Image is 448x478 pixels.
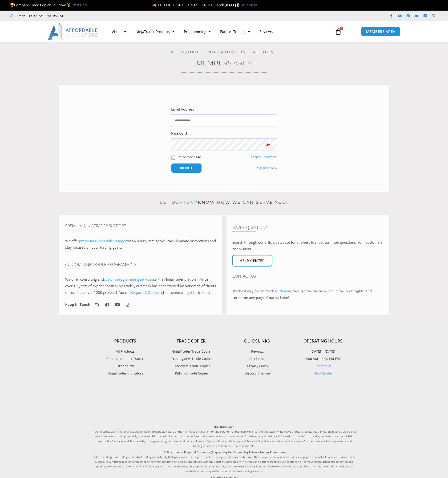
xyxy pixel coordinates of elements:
[255,26,277,37] a: Reviews
[170,348,212,355] span: NinjaTrader Trade Copier
[153,3,156,7] img: 🍂
[225,3,241,7] strong: [DATE]
[232,255,272,267] a: Help center
[131,290,158,295] a: Request A Quote
[361,27,400,36] a: MEMBERS AREA
[232,239,383,252] p: Search through our article database for answers to most common questions from customers and visit...
[196,59,252,67] a: Members Area
[104,277,153,282] a: custom programming services
[65,277,216,295] span: on the NinjaTrader platform. With over 10 years of experience in NinjaTrader, our team has been t...
[224,356,290,362] a: Disclaimer
[314,371,332,375] a: Help Center
[214,425,234,429] strong: Risk Disclaimer
[158,339,224,344] h4: Trade Copier
[171,50,277,54] a: Affordable Indicators, Inc. Account
[290,356,356,362] p: 8:00 AM – 6:00 PM EST
[281,289,289,293] a: team
[248,356,266,362] span: Disclaimer
[240,259,265,263] span: Help center
[183,200,198,205] a: team
[224,339,290,344] h4: Quick Links
[171,106,194,113] label: Email Address
[251,155,277,159] a: Forgot Password?
[116,348,135,355] span: All Products
[315,364,331,368] a: Contact Us
[232,274,383,279] h4: Contact Us
[178,155,201,159] label: Remember Me
[107,26,330,37] nav: Menu
[92,425,356,449] p: Trading comes with inherent risks due to the unpredictable nature of the market. It is important ...
[10,3,88,7] span: Compare Trade Copier Solutions
[290,348,356,355] p: [DATE] – [DATE]
[171,130,187,137] label: Password
[290,339,356,344] h4: Operating Hours
[243,370,271,376] span: Discord Channel
[366,30,396,33] span: MEMBERS AREA
[70,13,141,18] iframe: Customer reviews powered by Trustpilot
[250,348,264,355] span: Reviews
[92,363,158,369] a: Order Flow
[224,348,290,355] a: Reviews
[246,363,268,369] span: Privacy Policy
[117,363,134,369] span: Order Flow
[92,339,158,344] h4: Products
[172,363,210,369] span: Tradovate Trade Copier
[65,277,153,282] span: We offer consulting and
[158,363,224,369] a: Tradovate Trade Copier
[232,288,383,301] p: The best way to can reach our is through the the help icon in the lower right-hand corner on any ...
[72,3,88,7] a: Start Here
[170,356,212,362] span: TradingView Trade Copier
[67,3,70,7] img: 🥇
[65,239,79,243] span: We offer
[158,370,224,376] a: Rithmic Trade Copier
[65,223,216,228] h4: Premium NinjaTrader Support
[158,348,224,355] a: NinjaTrader Trade Copier
[107,356,144,362] span: Enhanced Chart Trader
[158,356,224,362] a: TradingView Trade Copier
[17,13,63,19] span: Mon - Fri: 8:00 AM – 6:00 PM EST
[258,138,277,151] button: Show password
[48,23,98,40] img: LogoAI | Affordable Indicators – NinjaTrader
[215,26,255,37] a: Futures Trading
[92,356,158,362] a: Enhanced Chart Trader
[65,239,216,250] span: at an hourly rate so you can eliminate distractions and stay focused on your trading goals.
[232,225,383,230] h4: Have A Question?
[65,302,90,307] h6: Keep in Touch
[65,262,216,267] h4: Custom NinjaTrader Programming
[59,199,389,206] p: Let our know how we can serve you!
[107,370,143,376] span: NinjaTrader Indicators
[174,370,208,376] span: Rithmic Trade Copier
[10,3,14,7] img: 🏆
[224,370,290,376] a: Discord Channel
[256,165,277,171] a: Register Now
[241,3,257,7] a: Save Now
[179,26,215,37] a: Programming
[328,25,349,38] a: 0
[92,387,356,420] iframe: Customer reviews powered by Trustpilot
[339,27,343,30] span: 0
[107,26,131,37] a: About
[161,450,287,454] strong: U.S. Government Required Disclaimer (Required by the Commodity Futures Trading Commission)
[236,3,240,7] img: ⌛
[131,26,179,37] a: NinjaTrader Products
[152,3,225,7] span: SEPTEMBER SALE | Up To 50% OFF | Ends
[92,450,356,474] p: Futures and options trading is an actual trading opportunity that gives investors the potential t...
[79,239,128,243] a: premium NinjaTrader support
[92,348,158,355] a: All Products
[224,363,290,369] a: Privacy Policy
[92,370,158,376] a: NinjaTrader Indicators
